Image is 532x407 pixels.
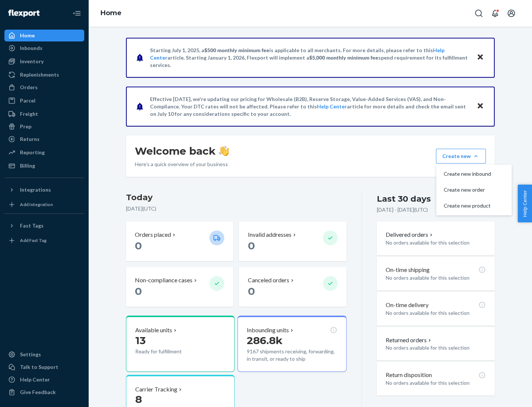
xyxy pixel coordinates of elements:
[20,71,59,78] div: Replenishments
[20,123,31,130] div: Prep
[20,351,41,358] div: Settings
[309,54,378,61] span: $5,000 monthly minimum fee
[20,222,44,229] div: Fast Tags
[248,285,255,297] span: 0
[4,386,84,398] button: Give Feedback
[126,267,233,307] button: Non-compliance cases 0
[377,193,431,205] div: Last 30 days
[150,47,470,69] p: Starting July 1, 2025, a is applicable to all merchants. For more details, please refer to this a...
[444,203,491,208] span: Create new product
[135,326,172,334] p: Available units
[219,146,229,156] img: hand-wave emoji
[4,55,84,67] a: Inventory
[386,371,432,379] p: Return disposition
[386,266,430,274] p: On-time shipping
[239,267,346,307] button: Canceled orders 0
[386,274,486,282] p: No orders available for this selection
[20,237,47,243] div: Add Fast Tag
[438,198,510,214] button: Create new product
[100,9,122,17] a: Home
[204,47,269,53] span: $500 monthly minimum fee
[4,184,84,196] button: Integrations
[20,201,53,208] div: Add Integration
[4,81,84,93] a: Orders
[20,44,42,52] div: Inbounds
[247,334,283,347] span: 286.8k
[135,334,146,347] span: 13
[20,97,35,104] div: Parcel
[444,187,491,192] span: Create new order
[95,3,127,24] ol: breadcrumbs
[20,149,45,156] div: Reporting
[4,349,84,360] a: Settings
[20,32,35,39] div: Home
[475,101,485,112] button: Close
[8,10,40,17] img: Flexport logo
[4,30,84,41] a: Home
[377,206,428,213] p: [DATE] - [DATE] ( UTC )
[436,149,486,164] button: Create newCreate new inboundCreate new orderCreate new product
[4,361,84,373] a: Talk to Support
[248,276,289,285] p: Canceled orders
[20,363,58,371] div: Talk to Support
[4,42,84,54] a: Inbounds
[126,222,233,261] button: Orders placed 0
[386,239,486,246] p: No orders available for this selection
[386,231,434,239] button: Delivered orders
[239,222,346,261] button: Invalid addresses 0
[4,160,84,172] a: Billing
[386,379,486,387] p: No orders available for this selection
[248,231,291,239] p: Invalid addresses
[69,6,84,21] button: Close Navigation
[20,58,44,65] div: Inventory
[20,135,40,143] div: Returns
[4,133,84,145] a: Returns
[135,239,142,252] span: 0
[4,108,84,120] a: Freight
[135,276,192,285] p: Non-compliance cases
[20,388,56,396] div: Give Feedback
[444,171,491,176] span: Create new inbound
[247,348,337,363] p: 9167 shipments receiving, forwarding, in transit, or ready to ship
[4,235,84,246] a: Add Fast Tag
[20,376,50,383] div: Help Center
[135,231,171,239] p: Orders placed
[247,326,289,334] p: Inbounding units
[150,95,470,118] p: Effective [DATE], we're updating our pricing for Wholesale (B2B), Reserve Storage, Value-Added Se...
[386,309,486,317] p: No orders available for this selection
[4,69,84,81] a: Replenishments
[4,220,84,232] button: Fast Tags
[518,185,532,222] button: Help Center
[126,192,347,203] h3: Today
[471,6,486,21] button: Open Search Box
[4,95,84,107] a: Parcel
[438,182,510,198] button: Create new order
[4,374,84,386] a: Help Center
[126,205,347,212] p: [DATE] ( UTC )
[475,52,485,63] button: Close
[504,6,519,21] button: Open account menu
[20,110,38,118] div: Freight
[20,162,35,169] div: Billing
[386,301,429,309] p: On-time delivery
[488,6,502,21] button: Open notifications
[135,161,229,168] p: Here’s a quick overview of your business
[4,199,84,211] a: Add Integration
[135,285,142,297] span: 0
[438,166,510,182] button: Create new inbound
[4,121,84,132] a: Prep
[317,103,347,110] a: Help Center
[135,385,177,394] p: Carrier Tracking
[386,336,433,344] button: Returned orders
[238,316,346,372] button: Inbounding units286.8k9167 shipments receiving, forwarding, in transit, or ready to ship
[20,186,51,194] div: Integrations
[126,316,235,372] button: Available units13Ready for fulfillment
[4,147,84,158] a: Reporting
[248,239,255,252] span: 0
[135,393,142,406] span: 8
[135,348,204,355] p: Ready for fulfillment
[20,84,38,91] div: Orders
